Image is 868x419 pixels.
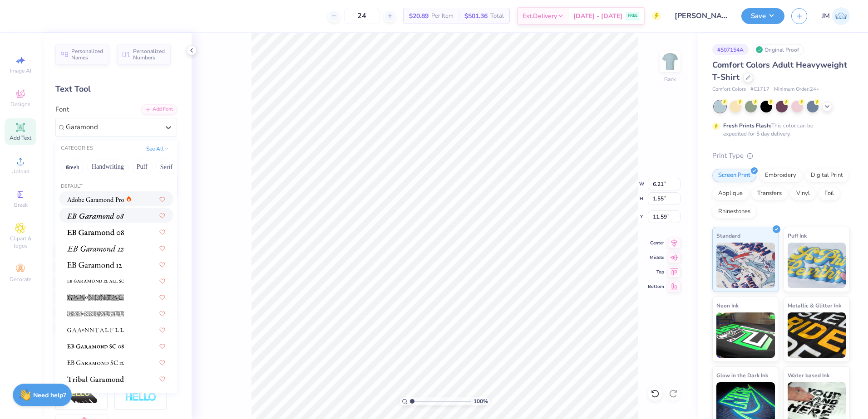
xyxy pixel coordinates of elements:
span: Add Text [10,134,31,141]
div: Applique [712,187,749,200]
span: Neon Ink [716,301,739,310]
button: See All [143,144,172,153]
div: Default [55,183,177,190]
span: [DATE] - [DATE] [573,11,622,21]
div: Embroidery [759,169,802,182]
label: Font [55,104,69,115]
span: Metallic & Glitter Ink [788,301,841,310]
span: Center [648,240,664,246]
span: Top [648,269,664,275]
div: Screen Print [712,169,756,182]
img: EB Garamond Initials [67,294,124,301]
div: Back [664,75,676,83]
span: Water based Ink [788,370,829,380]
button: Handwriting [87,160,129,174]
img: EB Garamond SC 12 (12 Regular) [67,360,124,366]
img: EB Garamond 12 (12 Regular) [67,262,122,268]
span: # C1717 [750,86,769,93]
span: Designs [10,101,30,108]
img: Puff Ink [788,243,846,288]
img: Neon Ink [716,312,775,358]
span: Greek [14,201,28,209]
span: $501.36 [464,11,488,21]
img: EB Garamond 12 All SC [67,278,124,284]
span: Clipart & logos [5,235,36,249]
div: Rhinestones [712,205,756,219]
span: Decorate [10,276,31,283]
input: – – [344,8,380,24]
span: $20.89 [409,11,429,21]
strong: Need help? [33,391,66,400]
div: Print Type [712,151,850,161]
span: Comfort Colors Adult Heavyweight T-Shirt [712,59,847,83]
span: Glow in the Dark Ink [716,370,768,380]
span: Personalized Names [71,48,104,61]
strong: Fresh Prints Flash: [723,122,771,129]
button: Greek [61,160,84,174]
img: EB Garamond 12 (12 Italic) [67,245,123,252]
div: # 507154A [712,44,749,55]
span: Middle [648,254,664,261]
div: Original Proof [753,44,804,55]
div: Text Tool [55,83,177,95]
div: This color can be expedited for 5 day delivery. [723,122,835,138]
span: Image AI [10,67,31,74]
span: FREE [628,13,637,19]
div: Add Font [141,104,177,115]
span: Per Item [431,11,454,21]
input: Untitled Design [668,7,735,25]
img: Tribal Garamond [67,376,124,382]
span: JM [822,11,830,21]
div: Vinyl [790,187,816,200]
span: Minimum Order: 24 + [774,86,819,93]
a: JM [822,7,850,25]
img: EB Garamond 08 (08 Italic) [67,213,124,219]
img: 3d Illusion [66,390,98,405]
span: Upload [11,168,30,175]
span: Comfort Colors [712,86,746,93]
img: EB Garamond SC 08 (08 Regular) [67,343,124,350]
span: Standard [716,231,740,240]
img: EB Garamond 08 (08 Regular) [67,229,124,235]
div: Transfers [751,187,788,200]
span: Bottom [648,283,664,290]
span: Est. Delivery [523,11,557,21]
img: Metallic & Glitter Ink [788,312,846,358]
img: Back [661,53,679,71]
span: 100 % [473,397,488,405]
div: CATEGORIES [61,145,93,152]
div: Foil [819,187,840,200]
button: Puff [132,160,153,174]
img: Joshua Malaki [832,7,850,25]
span: Total [490,11,504,21]
button: Serif [155,160,178,174]
img: Standard [716,243,775,288]
span: Personalized Numbers [133,48,165,61]
img: Negative Space [125,392,157,403]
img: Adobe Garamond Pro [67,196,124,203]
img: EB Garamond Initials Fill1 [67,311,124,317]
div: Digital Print [805,169,849,182]
button: Save [741,8,784,24]
img: EB Garamond Initials Fill2 [67,327,124,333]
span: Puff Ink [788,231,807,240]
